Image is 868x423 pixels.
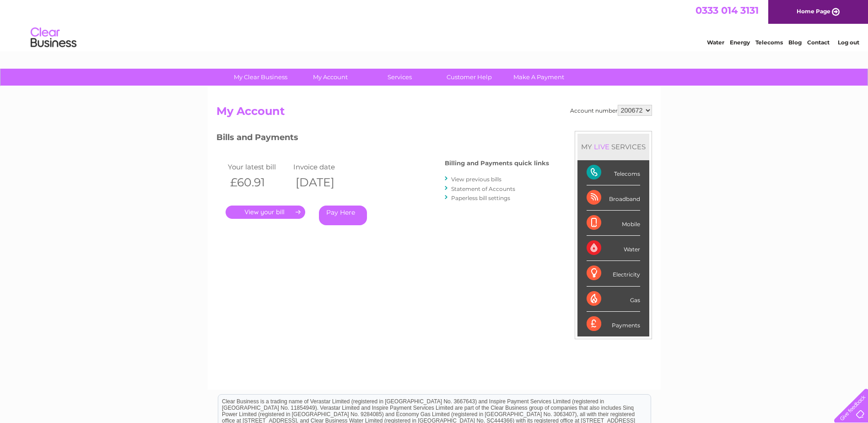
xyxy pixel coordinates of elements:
[577,134,649,160] div: MY SERVICES
[226,173,291,192] th: £60.91
[431,69,507,86] a: Customer Help
[216,105,652,122] h2: My Account
[216,131,549,147] h3: Bills and Payments
[445,160,549,167] h4: Billing and Payments quick links
[730,39,750,46] a: Energy
[226,206,305,219] a: .
[587,261,640,286] div: Electricity
[362,69,437,86] a: Services
[226,161,291,173] td: Your latest bill
[788,39,802,46] a: Blog
[587,211,640,236] div: Mobile
[451,185,515,192] a: Statement of Accounts
[587,312,640,336] div: Payments
[319,206,367,225] a: Pay Here
[223,69,298,86] a: My Clear Business
[451,195,510,201] a: Paperless bill settings
[587,236,640,261] div: Water
[592,142,611,151] div: LIVE
[587,185,640,211] div: Broadband
[451,176,501,183] a: View previous bills
[695,5,759,16] a: 0333 014 3131
[501,69,577,86] a: Make A Payment
[570,105,652,116] div: Account number
[755,39,783,46] a: Telecoms
[587,160,640,185] div: Telecoms
[291,161,357,173] td: Invoice date
[587,287,640,312] div: Gas
[218,5,651,44] div: Clear Business is a trading name of Verastar Limited (registered in [GEOGRAPHIC_DATA] No. 3667643...
[30,24,77,52] img: logo.png
[707,39,724,46] a: Water
[291,173,357,192] th: [DATE]
[292,69,368,86] a: My Account
[838,39,859,46] a: Log out
[807,39,830,46] a: Contact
